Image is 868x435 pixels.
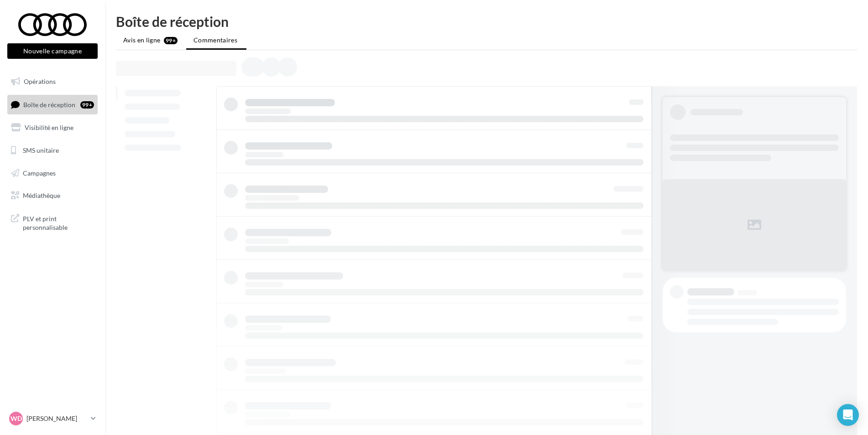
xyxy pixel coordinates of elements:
span: SMS unitaire [23,146,59,154]
a: Visibilité en ligne [5,118,99,137]
div: 99+ [164,37,178,44]
span: Opérations [24,78,56,85]
a: WD [PERSON_NAME] [7,410,98,427]
a: SMS unitaire [5,141,99,160]
div: 99+ [80,101,94,109]
span: Avis en ligne [123,36,161,45]
a: Médiathèque [5,186,99,205]
button: Nouvelle campagne [7,43,98,59]
p: [PERSON_NAME] [26,414,87,423]
span: Médiathèque [23,192,60,199]
a: PLV et print personnalisable [5,209,99,236]
a: Boîte de réception99+ [5,95,99,114]
span: WD [10,414,22,423]
a: Campagnes [5,164,99,183]
span: Boîte de réception [23,100,75,108]
div: Boîte de réception [116,15,857,28]
span: Visibilité en ligne [25,124,73,131]
a: Opérations [5,72,99,91]
span: PLV et print personnalisable [23,212,94,232]
span: Campagnes [23,169,56,176]
div: Open Intercom Messenger [837,404,859,426]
